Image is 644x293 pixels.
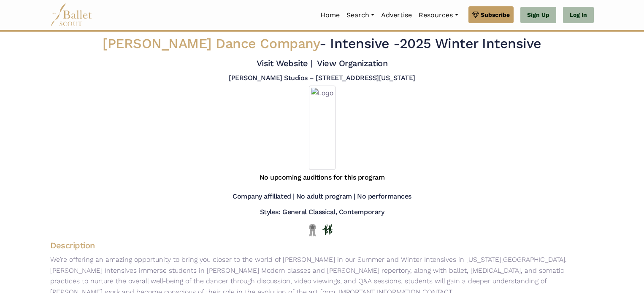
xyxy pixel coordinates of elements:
[307,223,318,237] img: Local
[229,74,415,83] h5: [PERSON_NAME] Studios – [STREET_ADDRESS][US_STATE]
[309,86,336,170] img: Logo
[472,10,479,19] img: gem.svg
[357,192,411,201] h5: No performances
[317,6,343,24] a: Home
[233,192,294,201] h5: Company affiliated |
[378,6,415,24] a: Advertise
[97,35,547,53] h2: - 2025 Winter Intensive
[322,224,333,235] img: In Person
[317,58,387,68] a: View Organization
[520,7,556,24] a: Sign Up
[481,10,510,19] span: Subscribe
[563,7,594,24] a: Log In
[468,6,514,23] a: Subscribe
[260,208,384,217] h5: Styles: General Classical, Contemporary
[343,6,378,24] a: Search
[103,35,319,51] span: [PERSON_NAME] Dance Company
[296,192,355,201] h5: No adult program |
[260,173,385,182] h5: No upcoming auditions for this program
[330,35,400,51] span: Intensive -
[43,240,601,251] h4: Description
[257,58,313,68] a: Visit Website |
[415,6,461,24] a: Resources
